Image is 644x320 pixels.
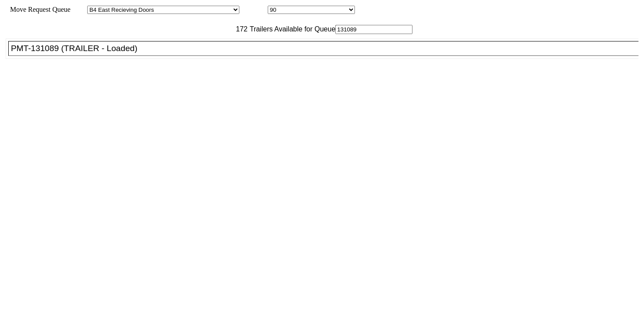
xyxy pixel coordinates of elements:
span: Area [72,6,85,13]
span: 172 [232,25,248,33]
input: Filter Available Trailers [335,25,412,34]
span: Trailers Available for Queue [248,25,336,33]
span: Location [241,6,266,13]
span: Move Request Queue [6,6,71,13]
div: PMT-131089 (TRAILER - Loaded) [11,44,644,53]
